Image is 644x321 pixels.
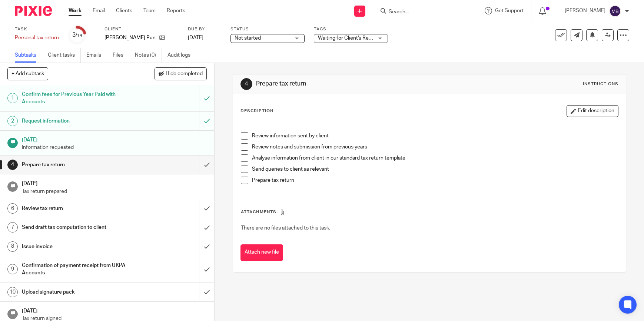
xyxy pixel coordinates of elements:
[22,203,135,214] h1: Review tax return
[135,48,162,63] a: Notes (0)
[7,67,48,80] button: + Add subtask
[188,26,221,32] label: Due by
[116,7,132,14] a: Clients
[69,7,82,14] a: Work
[583,81,618,87] div: Instructions
[7,116,18,126] div: 2
[22,222,135,233] h1: Send draft tax computation to client
[22,241,135,252] h1: Issue invoice
[252,154,618,162] p: Analyse information from client in our standard tax return template
[93,7,105,14] a: Email
[240,244,283,261] button: Attach new file
[113,48,129,63] a: Files
[143,7,156,14] a: Team
[22,116,135,127] h1: Request information
[104,26,179,32] label: Client
[7,264,18,274] div: 9
[314,26,388,32] label: Tags
[72,31,82,39] div: 3
[188,35,203,40] span: [DATE]
[235,36,261,41] span: Not started
[7,241,18,252] div: 8
[86,48,107,63] a: Emails
[22,188,207,195] p: Tax return prepared
[252,132,618,140] p: Review information sent by client
[7,222,18,233] div: 7
[252,165,618,173] p: Send queries to client as relevant
[22,287,135,298] h1: Upload signature pack
[565,7,605,14] p: [PERSON_NAME]
[22,159,135,170] h1: Prepare tax return
[22,144,207,151] p: Information requested
[609,5,621,17] img: svg%3E
[256,80,445,88] h1: Prepare tax return
[15,26,59,32] label: Task
[15,34,59,41] div: Personal tax return
[240,108,273,114] p: Description
[104,34,156,41] p: [PERSON_NAME] Pun
[76,33,82,37] small: /14
[15,48,42,63] a: Subtasks
[7,287,18,297] div: 10
[388,9,455,16] input: Search
[495,8,524,13] span: Get Support
[166,71,203,77] span: Hide completed
[155,67,207,80] button: Hide completed
[22,178,207,187] h1: [DATE]
[48,48,81,63] a: Client tasks
[318,36,387,41] span: Waiting for Client's Response.
[567,105,618,117] button: Edit description
[240,78,252,90] div: 4
[15,6,52,16] img: Pixie
[167,7,185,14] a: Reports
[22,89,135,108] h1: Confirm fees for Previous Year Paid with Accounts
[252,177,618,184] p: Prepare tax return
[230,26,305,32] label: Status
[7,203,18,214] div: 6
[252,143,618,151] p: Review notes and submission from previous years
[22,305,207,315] h1: [DATE]
[7,160,18,170] div: 4
[241,210,276,214] span: Attachments
[241,225,330,231] span: There are no files attached to this task.
[167,48,196,63] a: Audit logs
[7,93,18,103] div: 1
[22,134,207,144] h1: [DATE]
[22,260,135,279] h1: Confirmation of payment receipt from UKPA Accounts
